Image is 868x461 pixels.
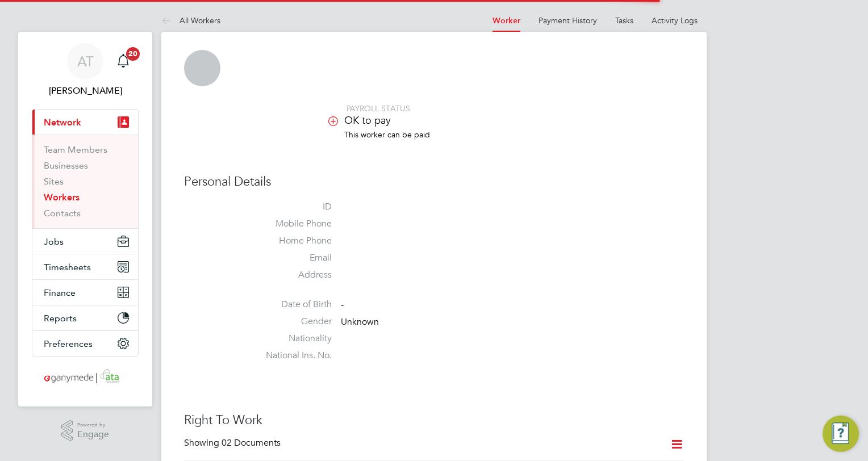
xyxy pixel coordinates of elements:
span: PAYROLL STATUS [347,103,410,114]
a: Payment History [539,15,597,26]
label: Date of Birth [252,299,332,311]
span: 02 Documents [222,437,281,449]
a: Activity Logs [652,15,698,26]
span: - [341,300,344,311]
div: Showing [184,437,283,449]
span: This worker can be paid [344,129,430,140]
span: AT [77,54,94,69]
a: Workers [44,192,80,203]
label: ID [252,201,332,213]
span: Network [44,117,81,128]
button: Jobs [32,229,138,254]
span: Powered by [77,420,109,430]
a: Tasks [615,15,633,26]
a: All Workers [161,15,220,26]
button: Preferences [32,331,138,356]
span: Timesheets [44,262,91,273]
a: Team Members [44,144,107,155]
label: Gender [252,316,332,328]
a: Powered byEngage [61,420,110,442]
label: Nationality [252,333,332,345]
label: Address [252,269,332,281]
span: Reports [44,313,77,324]
label: Email [252,252,332,264]
button: Reports [32,305,138,330]
h3: Personal Details [184,174,684,190]
button: Engage Resource Center [823,416,859,452]
button: Finance [32,280,138,305]
span: Angie Taylor [32,84,139,98]
span: 20 [126,47,140,61]
h3: Right To Work [184,412,684,429]
a: Businesses [44,160,88,171]
img: ganymedesolutions-logo-retina.png [41,368,130,386]
button: Timesheets [32,254,138,279]
button: Network [32,110,138,135]
a: 20 [112,43,135,79]
span: OK to pay [344,114,391,127]
span: Preferences [44,338,93,349]
a: Contacts [44,208,81,219]
span: Unknown [341,316,379,328]
div: Network [32,135,138,228]
label: Home Phone [252,235,332,247]
a: Sites [44,176,64,187]
a: Go to home page [32,368,139,386]
span: Engage [77,430,109,439]
a: AT[PERSON_NAME] [32,43,139,98]
label: Mobile Phone [252,218,332,230]
nav: Main navigation [18,32,152,406]
label: National Ins. No. [252,350,332,362]
span: Jobs [44,236,64,247]
a: Worker [493,16,520,26]
span: Finance [44,287,76,298]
